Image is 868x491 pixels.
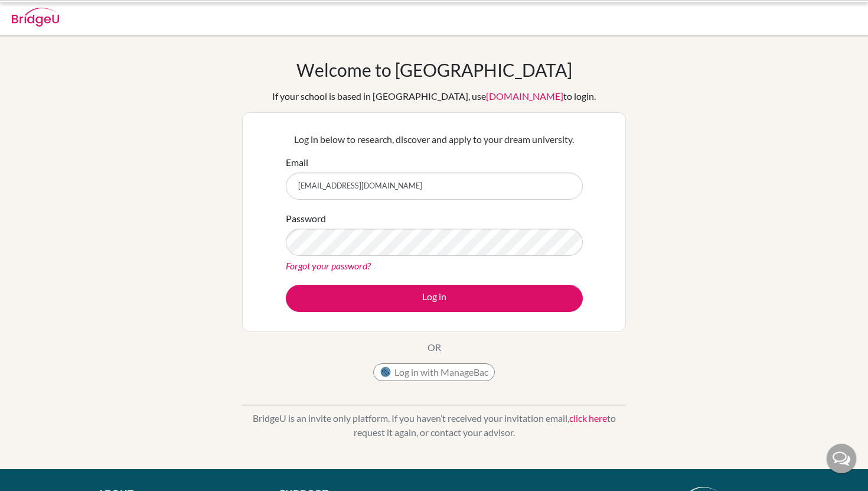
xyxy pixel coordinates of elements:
[286,285,583,312] button: Log in
[428,340,441,355] p: OR
[12,8,59,27] img: Bridge-U
[486,90,563,102] a: [DOMAIN_NAME]
[242,411,626,440] p: BridgeU is an invite only platform. If you haven’t received your invitation email, to request it ...
[569,412,607,424] a: click here
[272,89,596,103] div: If your school is based in [GEOGRAPHIC_DATA], use to login.
[286,132,583,147] p: Log in below to research, discover and apply to your dream university.
[286,260,371,271] a: Forgot your password?
[286,155,308,170] label: Email
[373,363,495,381] button: Log in with ManageBac
[286,212,326,226] label: Password
[296,59,572,80] h1: Welcome to [GEOGRAPHIC_DATA]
